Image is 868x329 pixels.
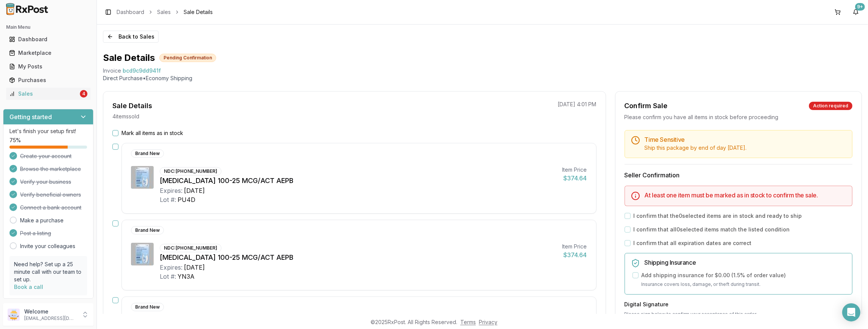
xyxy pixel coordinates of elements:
[160,167,221,175] div: NDC: [PHONE_NUMBER]
[178,195,195,204] div: PU4D
[6,87,90,101] a: Sales4
[20,217,64,224] a: Make a purchase
[160,244,221,252] div: NDC: [PHONE_NUMBER]
[3,3,51,15] img: RxPost Logo
[9,137,21,144] span: 75 %
[645,137,846,143] h5: Time Sensitive
[9,76,87,84] div: Purchases
[563,174,587,183] div: $374.64
[20,204,81,211] span: Connect a bank account
[6,46,90,60] a: Marketplace
[160,252,556,263] div: [MEDICAL_DATA] 100-25 MCG/ACT AEPB
[460,319,476,325] a: Terms
[9,36,87,43] div: Dashboard
[3,61,94,73] button: My Posts
[103,74,862,82] p: Direct Purchase • Economy Shipping
[625,113,852,121] div: Please confirm you have all items in stock before proceeding
[642,281,846,288] p: Insurance covers loss, damage, or theft during transit.
[20,165,81,173] span: Browse the marketplace
[6,60,90,73] a: My Posts
[103,67,121,74] div: Invoice
[112,101,152,111] div: Sale Details
[131,226,164,234] div: Brand New
[9,90,78,98] div: Sales
[645,259,846,265] h5: Shipping Insurance
[117,8,213,16] nav: breadcrumb
[634,212,802,220] label: I confirm that the 0 selected items are in stock and ready to ship
[20,242,75,250] a: Invite your colleagues
[20,152,72,160] span: Create your account
[160,272,176,281] div: Lot #:
[20,191,81,199] span: Verify beneficial owners
[855,3,865,11] div: 9+
[14,284,43,290] a: Book a call
[131,166,154,189] img: Breo Ellipta 100-25 MCG/ACT AEPB
[642,272,786,279] label: Add shipping insurance for $0.00 ( 1.5 % of order value)
[6,24,90,30] h2: Main Menu
[9,127,87,135] p: Let's finish your setup first!
[112,113,139,120] p: 4 item s sold
[645,192,846,198] h5: At least one item must be marked as in stock to confirm the sale.
[8,309,20,321] img: User avatar
[103,31,159,43] button: Back to Sales
[131,303,164,311] div: Brand New
[160,195,176,204] div: Lot #:
[563,166,587,174] div: Item Price
[842,303,860,321] div: Open Intercom Messenger
[80,90,87,98] div: 4
[184,186,205,195] div: [DATE]
[6,73,90,87] a: Purchases
[131,149,164,158] div: Brand New
[160,263,182,272] div: Expires:
[103,52,155,64] h1: Sale Details
[20,230,51,237] span: Post a listing
[558,101,597,108] p: [DATE] 4:01 PM
[3,74,94,86] button: Purchases
[159,54,216,62] div: Pending Confirmation
[9,63,87,70] div: My Posts
[184,8,213,16] span: Sale Details
[6,33,90,46] a: Dashboard
[20,178,71,186] span: Verify your business
[14,261,83,283] p: Need help? Set up a 25 minute call with our team to set up.
[3,33,94,45] button: Dashboard
[563,243,587,250] div: Item Price
[625,171,852,180] h3: Seller Confirmation
[117,8,144,16] a: Dashboard
[9,49,87,57] div: Marketplace
[24,308,77,315] p: Welcome
[625,101,668,111] div: Confirm Sale
[9,112,52,121] h3: Getting started
[634,226,790,233] label: I confirm that all 0 selected items match the listed condition
[160,186,182,195] div: Expires:
[178,272,195,281] div: YN3A
[3,47,94,59] button: Marketplace
[479,319,497,325] a: Privacy
[3,299,94,312] button: Support
[157,8,171,16] a: Sales
[563,250,587,259] div: $374.64
[625,311,852,317] p: Please sign below to confirm your acceptance of this order
[634,239,752,247] label: I confirm that all expiration dates are correct
[625,301,852,308] h3: Digital Signature
[122,129,183,137] label: Mark all items as in stock
[131,243,154,265] img: Breo Ellipta 100-25 MCG/ACT AEPB
[3,88,94,100] button: Sales4
[123,67,161,74] span: bcd9c9dd941f
[850,6,862,18] button: 9+
[24,315,77,321] p: [EMAIL_ADDRESS][DOMAIN_NAME]
[645,144,747,151] span: Ship this package by end of day [DATE] .
[160,175,556,186] div: [MEDICAL_DATA] 100-25 MCG/ACT AEPB
[809,102,852,110] div: Action required
[184,263,205,272] div: [DATE]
